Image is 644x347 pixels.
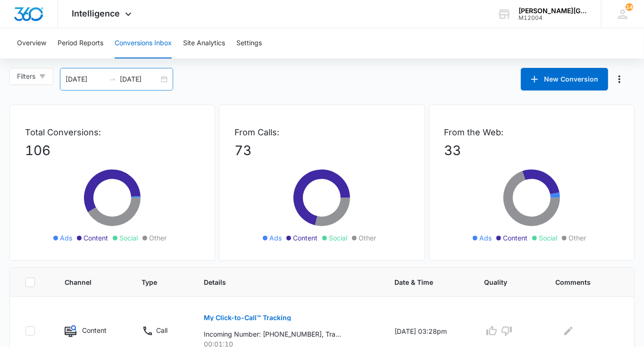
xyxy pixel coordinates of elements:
p: 73 [234,140,409,160]
span: Other [569,233,586,243]
button: Overview [17,28,46,58]
span: Quality [484,277,519,287]
button: New Conversion [521,68,608,91]
span: Filters [17,71,35,82]
button: Edit Comments [561,323,576,339]
p: From the Web: [444,126,619,139]
span: Content [84,233,108,243]
span: Date & Time [395,277,448,287]
span: Comments [555,277,605,287]
span: Other [359,233,376,243]
span: Social [539,233,557,243]
span: Social [119,233,138,243]
div: notifications count [626,3,633,11]
p: 106 [25,140,200,160]
p: Total Conversions: [25,126,200,139]
button: Settings [236,28,262,58]
p: My Click-to-Call™ Tracking [204,314,291,321]
input: Start date [66,74,105,84]
span: Ads [60,233,72,243]
span: Content [503,233,527,243]
span: Details [204,277,359,287]
button: Conversions Inbox [115,28,172,58]
span: swap-right [109,75,116,83]
span: Channel [65,277,106,287]
button: Site Analytics [183,28,225,58]
p: From Calls: [234,126,409,139]
span: Type [142,277,167,287]
input: End date [120,74,159,84]
span: Ads [269,233,282,243]
div: account name [519,7,587,15]
button: Period Reports [58,28,103,58]
span: Ads [479,233,492,243]
span: Intelligence [72,8,120,18]
p: 33 [444,140,619,160]
button: Filters [9,68,53,85]
p: Incoming Number: [PHONE_NUMBER], Tracking Number: [PHONE_NUMBER], Ring To: [PHONE_NUMBER], Caller... [204,329,341,339]
div: account id [519,15,587,21]
span: Other [149,233,167,243]
span: to [109,75,116,83]
span: Social [329,233,347,243]
p: Content [82,325,107,335]
button: My Click-to-Call™ Tracking [204,306,291,329]
span: 14 [626,3,633,11]
button: Manage Numbers [612,72,627,87]
p: Call [157,325,168,335]
span: Content [293,233,318,243]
